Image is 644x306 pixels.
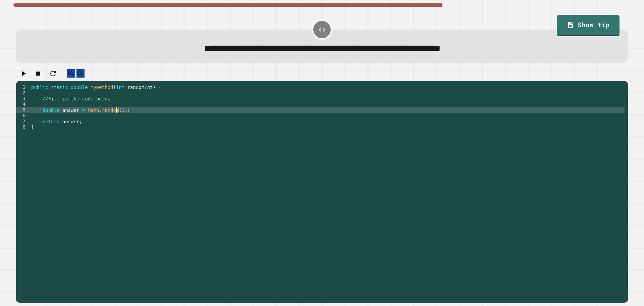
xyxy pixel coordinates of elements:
span: Toggle code folding, rows 1 through 8 [26,84,30,90]
div: 7 [16,119,30,124]
div: 8 [16,124,30,130]
div: 4 [16,101,30,107]
div: 3 [16,96,30,101]
div: 2 [16,90,30,96]
div: 1 [16,84,30,90]
div: 6 [16,113,30,119]
div: 5 [16,107,30,113]
a: Show tip [557,15,619,36]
